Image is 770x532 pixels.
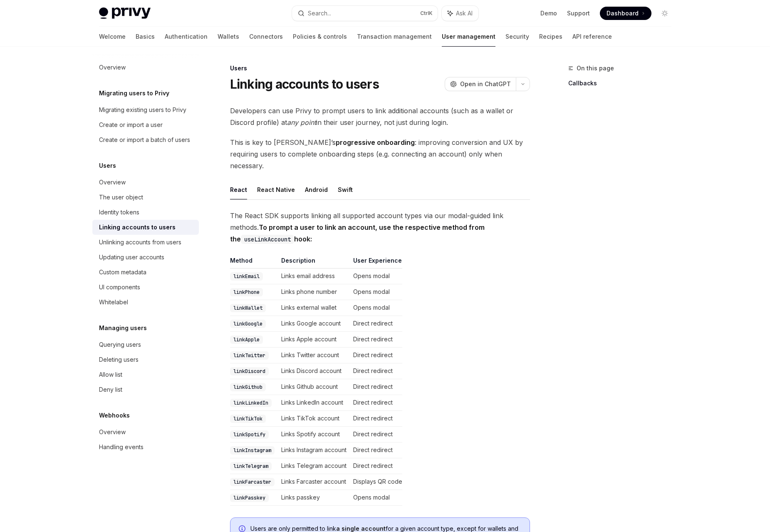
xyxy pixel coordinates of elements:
[357,27,432,47] a: Transaction management
[278,395,350,411] td: Links LinkedIn account
[99,161,116,171] h5: Users
[92,280,199,295] a: UI components
[99,105,186,115] div: Migrating existing users to Privy
[278,284,350,300] td: Links phone number
[92,60,199,75] a: Overview
[230,105,530,128] span: Developers can use Privy to prompt users to link additional accounts (such as a wallet or Discord...
[230,320,266,328] code: linkGoogle
[99,237,181,247] div: Unlinking accounts from users
[92,102,199,117] a: Migrating existing users to Privy
[92,425,199,440] a: Overview
[99,297,128,307] div: Whitelabel
[505,27,529,47] a: Security
[278,300,350,316] td: Links external wallet
[350,443,402,458] td: Direct redirect
[99,410,130,420] h5: Webhooks
[350,300,402,316] td: Opens modal
[442,27,495,47] a: User management
[278,458,350,474] td: Links Telegram account
[230,272,263,281] code: linkEmail
[287,118,316,127] em: any point
[540,9,557,17] a: Demo
[230,430,269,439] code: linkSpotify
[292,6,438,21] button: Search...CtrlK
[278,256,350,268] th: Description
[305,180,328,199] button: Android
[350,316,402,332] td: Direct redirect
[568,77,678,90] a: Callbacks
[350,379,402,395] td: Direct redirect
[99,62,126,72] div: Overview
[230,446,275,455] code: linkInstagram
[99,27,126,47] a: Welcome
[278,363,350,379] td: Links Discord account
[350,256,402,268] th: User Experience
[293,27,347,47] a: Policies & controls
[99,177,126,187] div: Overview
[99,267,146,277] div: Custom metadata
[230,210,530,245] span: The React SDK supports linking all supported account types via our modal-guided link methods.
[92,235,199,250] a: Unlinking accounts from users
[350,474,402,490] td: Displays QR code
[99,427,126,437] div: Overview
[567,9,590,17] a: Support
[278,316,350,332] td: Links Google account
[350,363,402,379] td: Direct redirect
[278,379,350,395] td: Links Github account
[92,175,199,190] a: Overview
[350,427,402,443] td: Direct redirect
[230,137,530,172] span: This is key to [PERSON_NAME]’s : improving conversion and UX by requiring users to complete onboa...
[230,256,278,268] th: Method
[218,27,239,47] a: Wallets
[230,399,272,407] code: linkLinkedIn
[99,252,164,262] div: Updating user accounts
[278,348,350,363] td: Links Twitter account
[257,180,295,199] button: React Native
[99,222,176,232] div: Linking accounts to users
[442,6,478,21] button: Ask AI
[230,494,269,502] code: linkPasskey
[230,180,247,199] button: React
[230,288,263,296] code: linkPhone
[278,268,350,284] td: Links email address
[92,352,199,367] a: Deleting users
[420,10,433,17] span: Ctrl K
[456,9,473,17] span: Ask AI
[350,411,402,427] td: Direct redirect
[278,332,350,348] td: Links Apple account
[350,268,402,284] td: Opens modal
[92,132,199,147] a: Create or import a batch of users
[99,135,190,145] div: Create or import a batch of users
[230,64,530,72] div: Users
[230,336,263,344] code: linkApple
[92,220,199,235] a: Linking accounts to users
[350,395,402,411] td: Direct redirect
[99,282,140,292] div: UI components
[230,462,272,470] code: linkTelegram
[350,332,402,348] td: Direct redirect
[572,27,612,47] a: API reference
[350,458,402,474] td: Direct redirect
[165,27,208,47] a: Authentication
[99,355,139,365] div: Deleting users
[539,27,562,47] a: Recipes
[230,415,266,423] code: linkTikTok
[278,411,350,427] td: Links TikTok account
[607,9,639,17] span: Dashboard
[600,7,651,20] a: Dashboard
[99,192,143,202] div: The user object
[99,370,122,380] div: Allow list
[460,80,511,88] span: Open in ChatGPT
[338,180,353,199] button: Swift
[230,351,269,360] code: linkTwitter
[241,235,294,244] code: useLinkAccount
[278,443,350,458] td: Links Instagram account
[278,427,350,443] td: Links Spotify account
[577,63,614,73] span: On this page
[92,295,199,310] a: Whitelabel
[249,27,283,47] a: Connectors
[230,223,485,243] strong: To prompt a user to link an account, use the respective method from the hook:
[445,77,516,91] button: Open in ChatGPT
[92,250,199,265] a: Updating user accounts
[92,337,199,352] a: Querying users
